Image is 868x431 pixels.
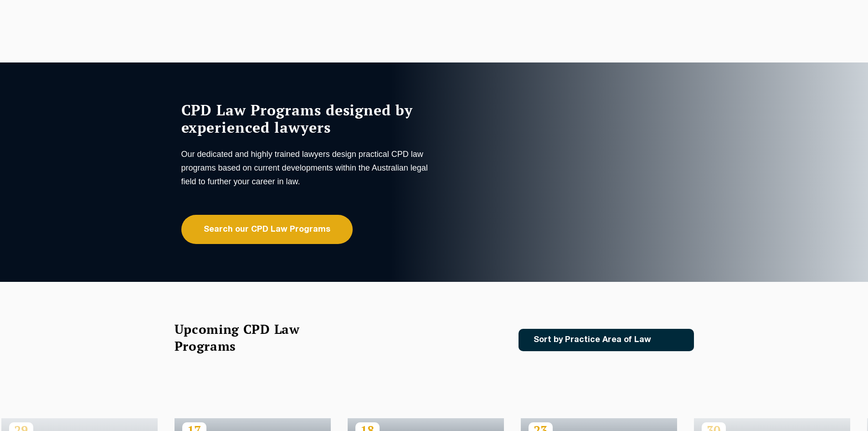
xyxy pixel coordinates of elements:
[666,336,676,344] img: Icon
[181,147,432,188] p: Our dedicated and highly trained lawyers design practical CPD law programs based on current devel...
[181,215,353,244] a: Search our CPD Law Programs
[181,101,432,136] h1: CPD Law Programs designed by experienced lawyers
[519,329,694,351] a: Sort by Practice Area of Law
[175,321,323,354] h2: Upcoming CPD Law Programs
